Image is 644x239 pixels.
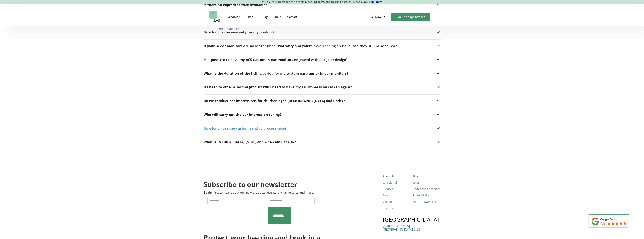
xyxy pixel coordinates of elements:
[207,207,265,222] iframe: reCAPTCHA
[204,98,441,103] div: Do we conduct ear impressions for children aged [DEMOGRAPHIC_DATA] and under?arrow icon
[383,179,410,186] a: GP Referral
[436,30,441,35] img: arrow icon
[217,27,223,30] span: Home
[436,112,441,117] img: arrow icon
[383,186,410,192] a: Services
[204,57,441,62] div: Is it possible to have my ACS custom in-ear monitors engraved with a logo or design?arrow icon
[284,11,300,22] a: Contact
[413,186,440,192] a: Terms and Conditions
[383,224,420,231] p: [STREET_ADDRESS], [GEOGRAPHIC_DATA] 3121
[204,99,345,103] div: Do we conduct ear impressions for children aged [DEMOGRAPHIC_DATA] and under?
[204,43,441,48] div: If your in-ear monitors are no longer under warranty and you're experiencing an issue, can they s...
[204,85,352,89] div: If I need to order a second product will I need to have my ear impressions taken again?
[204,112,441,117] div: Who will carry out the ear impression taking?arrow icon
[383,205,410,211] a: Reviews
[204,44,397,48] div: If your in-ear monitors are no longer under warranty and you're experiencing an issue, can they s...
[383,224,420,234] a: [STREET_ADDRESS],[GEOGRAPHIC_DATA] 3121
[383,199,410,205] a: Contact
[204,126,287,130] div: How long does the custom earplug process take?
[225,11,243,22] div: Services
[436,71,441,76] img: arrow icon
[204,71,348,75] div: What is the duration of the fitting period for my custom earplugs or in-ear monitors?
[204,3,267,7] div: Is there an express service available?
[204,71,441,76] div: What is the duration of the fitting period for my custom earplugs or in-ear monitors?arrow icon
[436,140,441,144] img: arrow icon
[204,180,297,189] h2: Subscribe to our newsletter
[204,140,296,144] div: What is [MEDICAL_DATA] (NIHL) and when am I at risk?
[204,191,314,194] p: Be the first to hear about our new products, events, exclusive sales and more.
[436,57,441,62] img: arrow icon
[383,192,410,199] a: Shop
[436,2,441,7] img: arrow icon
[244,11,258,22] div: Shop
[204,30,441,35] div: How long is the warranty for my product?arrow icon
[383,173,410,179] a: About Us
[413,179,440,186] a: FAQs
[217,27,223,30] a: Home
[204,58,348,61] div: Is it possible to have my ACS custom in-ear monitors engraved with a logo or design?
[413,192,440,199] a: Privacy Policy
[436,126,441,131] img: arrow icon
[209,11,221,22] a: home
[204,85,441,90] div: If I need to order a second product will I need to have my ear impressions taken again?arrow icon
[436,98,441,103] img: arrow icon
[228,15,238,19] div: Services
[383,217,440,222] h3: [GEOGRAPHIC_DATA]
[204,126,441,131] div: How long does the custom earplug process take?arrow icon
[436,85,441,90] img: arrow icon
[259,11,271,22] a: Blog
[247,15,253,19] div: Shop
[204,2,441,7] div: Is there an express service available?arrow icon
[204,197,321,224] form: Newsletter Form
[413,199,440,205] a: [PHONE_NUMBER]
[204,113,281,116] div: Who will carry out the ear impression taking?
[226,27,240,30] span: Impressions
[370,15,381,19] div: Call Now
[204,140,441,144] div: What is [MEDICAL_DATA] (NIHL) and when am I at risk?arrow icon
[271,11,284,22] a: About
[217,27,226,31] li: 〉
[367,11,389,22] div: Call Now
[391,13,430,21] a: Book an appointment
[226,27,240,30] a: Impressions
[436,43,441,48] img: arrow icon
[413,173,440,179] a: Blog
[204,30,274,34] div: How long is the warranty for my product?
